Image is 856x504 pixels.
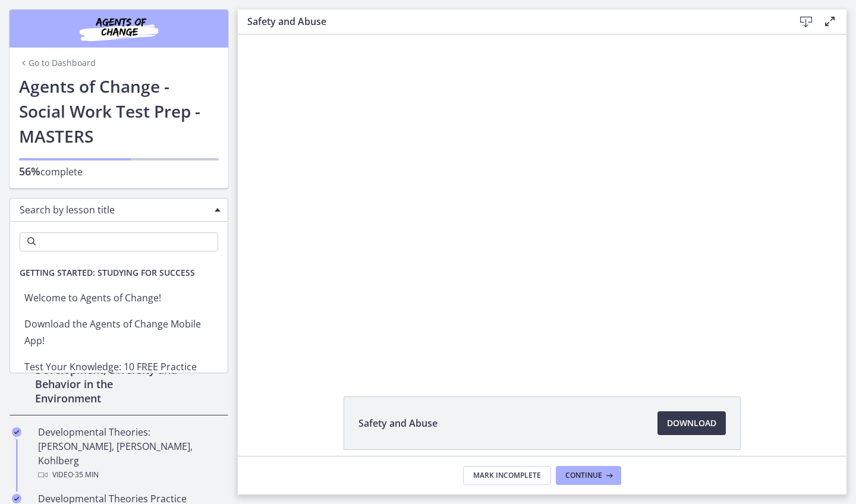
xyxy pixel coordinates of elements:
img: Agents of Change Social Work Test Prep [48,14,190,43]
button: Mark Incomplete [463,466,551,485]
span: Download [667,416,716,430]
li: Test Your Knowledge: 10 FREE Practice Questions with Rationales [10,354,228,396]
span: · 35 min [73,468,99,482]
span: 56% [19,164,40,178]
p: complete [19,164,219,179]
li: Download the Agents of Change Mobile App! [10,311,228,354]
iframe: Video Lesson [238,34,846,369]
h1: Agents of Change - Social Work Test Prep - MASTERS [19,74,219,149]
div: Developmental Theories: [PERSON_NAME], [PERSON_NAME], Kohlberg [38,425,224,482]
h3: Safety and Abuse [247,14,775,29]
span: Continue [565,471,602,480]
i: Completed [12,494,21,503]
span: Safety and Abuse [358,416,438,430]
div: Video [38,468,224,482]
h2: Unit 1: Human Development, Diversity and Behavior in the Environment [35,348,180,405]
span: Getting Started: Studying for Success [10,261,204,285]
span: Search by lesson title [20,203,209,216]
span: Mark Incomplete [473,471,541,480]
div: Search by lesson title [10,198,228,222]
a: Go to Dashboard [19,57,96,69]
a: Download [657,411,726,435]
button: Continue [556,466,621,485]
i: Completed [12,427,21,437]
li: Welcome to Agents of Change! [10,285,228,311]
